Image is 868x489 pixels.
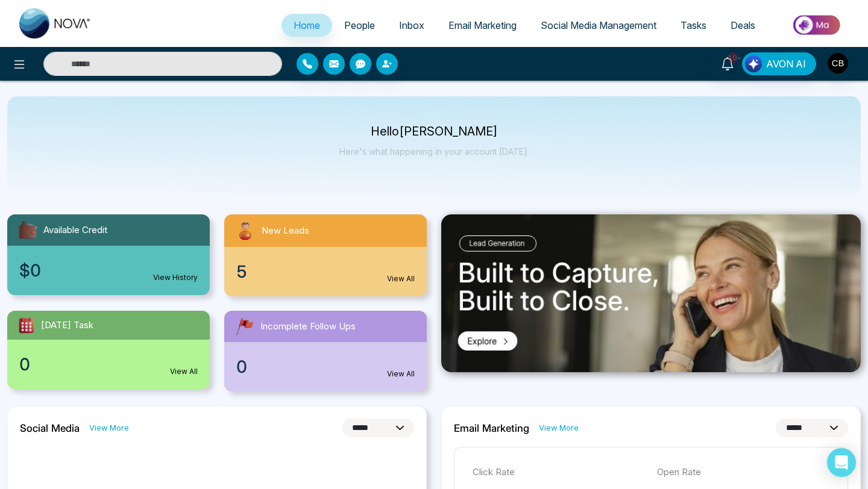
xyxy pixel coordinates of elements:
span: Incomplete Follow Ups [260,320,356,334]
a: View More [539,422,579,434]
button: AVON AI [742,52,816,75]
span: 5 [236,259,247,284]
a: Email Marketing [436,14,529,37]
p: Hello [PERSON_NAME] [339,126,529,137]
span: 0 [19,352,30,377]
span: 10+ [728,52,738,63]
span: Social Media Management [541,19,656,31]
a: View More [89,422,129,434]
span: [DATE] Task [41,319,93,332]
p: Here's what happening in your account [DATE]. [339,146,529,157]
a: View All [387,273,415,284]
img: todayTask.svg [17,316,36,335]
span: New Leads [262,224,309,238]
a: View All [170,366,198,377]
img: Market-place.gif [773,11,861,39]
img: User Avatar [828,53,848,73]
a: Inbox [387,14,436,37]
span: Deals [731,19,755,31]
p: Click Rate [473,466,645,479]
a: Social Media Management [529,14,668,37]
img: followUps.svg [234,316,256,337]
a: Incomplete Follow Ups0View All [217,311,434,391]
div: Open Intercom Messenger [827,448,856,477]
a: People [332,14,387,37]
span: Available Credit [43,223,107,237]
a: Deals [719,14,767,37]
img: Nova CRM Logo [19,8,92,39]
span: People [344,19,375,31]
img: Lead Flow [745,55,762,72]
a: Tasks [668,14,719,37]
a: 10+ [713,52,742,73]
h2: Social Media [20,422,80,434]
img: availableCredit.svg [17,219,39,241]
span: Tasks [681,19,706,31]
span: AVON AI [766,57,806,71]
img: . [441,214,861,372]
a: View All [387,369,415,379]
span: $0 [19,258,41,283]
a: View History [153,272,198,283]
a: Home [281,14,332,37]
span: Email Marketing [448,19,517,31]
span: Inbox [399,19,424,31]
p: Open Rate [657,466,829,479]
span: Home [294,19,320,31]
img: newLeads.svg [234,219,257,242]
h2: Email Marketing [454,422,529,434]
span: 0 [236,354,247,379]
a: New Leads5View All [217,214,434,296]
